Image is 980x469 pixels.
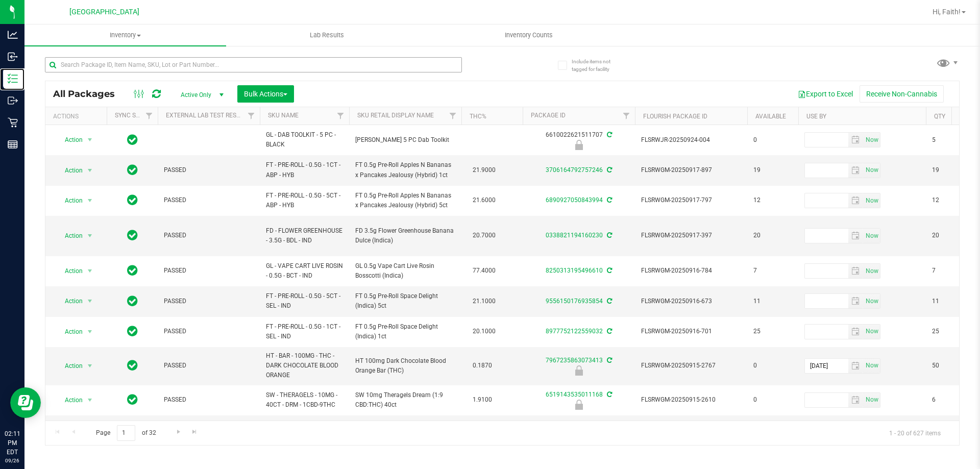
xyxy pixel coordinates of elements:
[127,392,138,407] span: In Sync
[357,112,434,119] a: Sku Retail Display Name
[491,31,567,40] span: Inventory Counts
[863,264,880,278] span: select
[56,393,83,407] span: Action
[933,8,961,16] span: Hi, Faith!
[84,264,96,278] span: select
[164,231,254,240] span: PASSED
[266,130,343,150] span: GL - DAB TOOLKIT - 5 PC - BLACK
[641,165,741,175] span: FLSRWGM-20250917-897
[618,107,635,125] a: Filter
[332,107,349,125] a: Filter
[932,361,971,371] span: 50
[643,113,707,120] a: Flourish Package ID
[69,8,139,16] span: [GEOGRAPHIC_DATA]
[115,112,154,119] a: Sync Status
[428,24,629,46] a: Inventory Counts
[127,324,138,338] span: In Sync
[546,267,603,274] a: 8250313195496610
[8,139,18,150] inline-svg: Reports
[127,163,138,177] span: In Sync
[863,163,880,178] span: select
[863,133,880,147] span: select
[605,196,612,204] span: Sync from Compliance System
[863,359,880,373] span: select
[53,113,103,120] div: Actions
[87,425,164,441] span: Page of 32
[848,229,863,243] span: select
[84,325,96,339] span: select
[546,391,603,398] a: 6519143535011168
[848,193,863,208] span: select
[84,229,96,243] span: select
[468,263,501,278] span: 77.4000
[531,112,566,119] a: Package ID
[244,90,287,98] span: Bulk Actions
[848,325,863,339] span: select
[5,457,20,464] p: 09/26
[521,130,636,150] div: 6610022621511707
[127,263,138,278] span: In Sync
[863,294,880,309] span: Set Current date
[521,140,636,150] div: Newly Received
[127,193,138,207] span: In Sync
[355,291,455,311] span: FT 0.5g Pre-Roll Space Delight (Indica) 5ct
[641,395,741,405] span: FLSRWGM-20250915-2610
[863,358,880,373] span: Set Current date
[355,191,455,210] span: FT 0.5g Pre-Roll Apples N Bananas x Pancakes Jealousy (Hybrid) 5ct
[546,196,603,204] a: 6890927050843994
[468,163,501,178] span: 21.9000
[932,195,971,205] span: 12
[355,135,455,145] span: [PERSON_NAME] 5 PC Dab Toolkit
[53,88,125,100] span: All Packages
[605,267,612,274] span: Sync from Compliance System
[848,294,863,308] span: select
[266,191,343,210] span: FT - PRE-ROLL - 0.5G - 5CT - ABP - HYB
[863,264,880,279] span: Set Current date
[932,395,971,405] span: 6
[848,133,863,147] span: select
[164,297,254,306] span: PASSED
[641,231,741,240] span: FLSRWGM-20250917-397
[468,228,501,243] span: 20.7000
[605,391,612,398] span: Sync from Compliance System
[863,393,880,407] span: select
[355,226,455,245] span: FD 3.5g Flower Greenhouse Banana Dulce (Indica)
[546,298,603,305] a: 9556150176935854
[641,135,741,145] span: FLSRWJR-20250924-004
[56,264,83,278] span: Action
[521,400,636,410] div: Newly Received
[56,294,83,308] span: Action
[266,351,343,381] span: HT - BAR - 100MG - THC - DARK CHOCOLATE BLOOD ORANGE
[8,95,18,106] inline-svg: Outbound
[572,58,623,73] span: Include items not tagged for facility
[468,324,501,339] span: 20.1000
[641,266,741,276] span: FLSRWGM-20250916-784
[863,294,880,308] span: select
[641,195,741,205] span: FLSRWGM-20250917-797
[266,322,343,341] span: FT - PRE-ROLL - 0.5G - 1CT - SEL - IND
[117,425,135,441] input: 1
[127,133,138,147] span: In Sync
[56,193,83,208] span: Action
[355,356,455,376] span: HT 100mg Dark Chocolate Blood Orange Bar (THC)
[932,327,971,336] span: 25
[881,425,949,440] span: 1 - 20 of 627 items
[932,135,971,145] span: 5
[84,133,96,147] span: select
[468,193,501,208] span: 21.6000
[468,358,497,373] span: 0.1870
[605,298,612,305] span: Sync from Compliance System
[546,357,603,364] a: 7967235863073413
[753,327,792,336] span: 25
[605,357,612,364] span: Sync from Compliance System
[546,232,603,239] a: 0338821194160230
[863,133,880,147] span: Set Current date
[863,325,880,339] span: select
[848,393,863,407] span: select
[932,297,971,306] span: 11
[445,107,461,125] a: Filter
[355,322,455,341] span: FT 0.5g Pre-Roll Space Delight (Indica) 1ct
[863,193,880,208] span: select
[266,291,343,311] span: FT - PRE-ROLL - 0.5G - 5CT - SEL - IND
[605,232,612,239] span: Sync from Compliance System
